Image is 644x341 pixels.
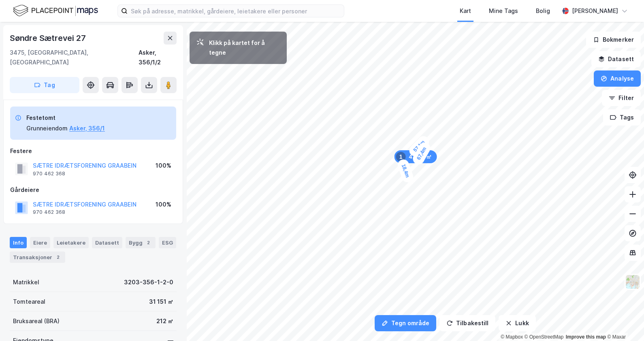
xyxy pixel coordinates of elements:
[156,316,173,326] div: 212 ㎡
[209,38,280,58] div: Klikk på kartet for å tegne
[139,48,177,67] div: Asker, 356/1/2
[460,6,471,16] div: Kart
[10,185,176,195] div: Gårdeiere
[13,277,39,287] div: Matrikkel
[33,209,65,215] div: 970 462 368
[439,315,495,331] button: Tilbakestill
[525,334,564,340] a: OpenStreetMap
[10,48,139,67] div: 3475, [GEOGRAPHIC_DATA], [GEOGRAPHIC_DATA]
[603,109,641,126] button: Tags
[10,251,65,263] div: Transaksjoner
[124,277,173,287] div: 3203-356-1-2-0
[33,170,65,177] div: 970 462 368
[149,297,173,307] div: 31 151 ㎡
[54,253,62,261] div: 2
[603,302,644,341] iframe: Chat Widget
[144,239,152,247] div: 2
[566,334,606,340] a: Improve this map
[411,141,433,166] div: Map marker
[396,152,406,162] div: 1
[13,316,60,326] div: Bruksareal (BRA)
[10,146,176,156] div: Festere
[586,32,641,48] button: Bokmerker
[92,237,122,248] div: Datasett
[13,4,98,18] img: logo.f888ab2527a4732fd821a326f86c7f29.svg
[572,6,618,16] div: [PERSON_NAME]
[489,6,518,16] div: Mine Tags
[603,302,644,341] div: Kontrollprogram for chat
[30,237,50,248] div: Eiere
[499,315,535,331] button: Lukk
[26,113,105,123] div: Festetomt
[69,124,105,133] button: Asker, 356/1
[594,70,641,87] button: Analyse
[602,90,641,106] button: Filter
[591,51,641,67] button: Datasett
[536,6,550,16] div: Bolig
[13,297,45,307] div: Tomteareal
[501,334,523,340] a: Mapbox
[26,124,68,133] div: Grunneiendom
[126,237,156,248] div: Bygg
[128,5,344,17] input: Søk på adresse, matrikkel, gårdeiere, leietakere eller personer
[395,150,437,163] div: Map marker
[10,237,27,248] div: Info
[10,77,79,93] button: Tag
[396,158,415,184] div: Map marker
[156,200,171,209] div: 100%
[375,315,436,331] button: Tegn område
[156,161,171,170] div: 100%
[53,237,89,248] div: Leietakere
[159,237,176,248] div: ESG
[10,32,87,45] div: Søndre Sætrevei 27
[625,274,640,290] img: Z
